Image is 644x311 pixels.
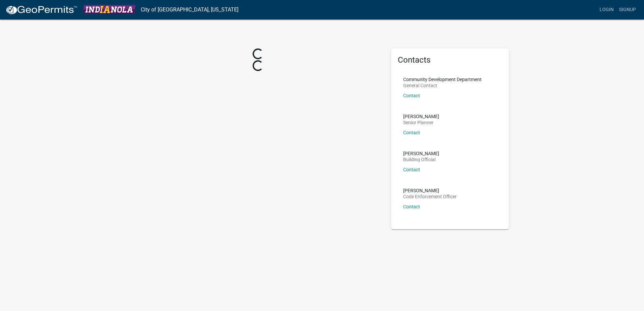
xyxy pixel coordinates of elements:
[403,157,439,162] p: Building Official
[597,3,616,16] a: Login
[403,77,482,82] p: Community Development Department
[403,83,482,88] p: General Contact
[403,188,457,193] p: [PERSON_NAME]
[83,5,135,14] img: City of Indianola, Iowa
[141,4,238,15] a: City of [GEOGRAPHIC_DATA], [US_STATE]
[403,151,439,156] p: [PERSON_NAME]
[403,120,439,125] p: Senior Planner
[403,130,420,135] a: Contact
[403,114,439,119] p: [PERSON_NAME]
[403,194,457,199] p: Code Enforcement Officer
[398,55,502,65] h5: Contacts
[403,204,420,209] a: Contact
[616,3,639,16] a: Signup
[403,93,420,98] a: Contact
[403,167,420,172] a: Contact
